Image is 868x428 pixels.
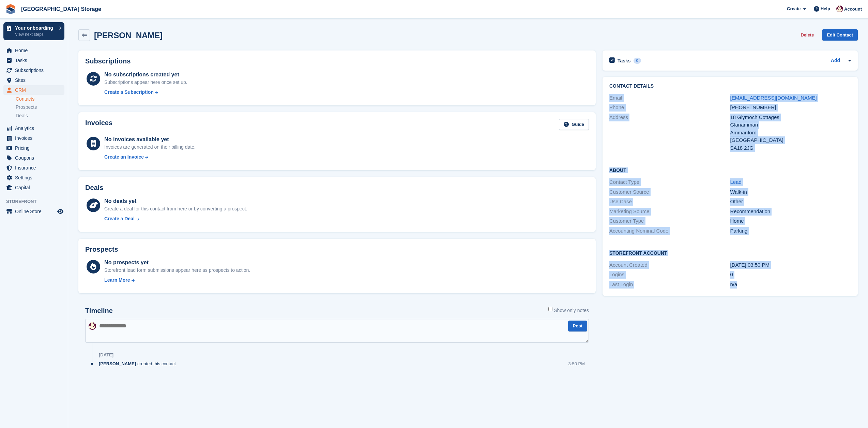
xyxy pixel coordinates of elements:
div: Phone [609,104,730,112]
div: Glanamman [730,121,851,129]
span: Settings [15,173,56,182]
a: Create an Invoice [104,153,196,161]
span: Home [15,46,56,55]
a: menu [3,133,64,143]
a: [GEOGRAPHIC_DATA] Storage [18,3,104,15]
a: menu [3,143,64,153]
button: Delete [798,29,817,41]
div: Email [609,94,730,102]
a: menu [3,153,64,163]
h2: Deals [85,184,103,192]
div: SA18 2JG [730,144,851,152]
a: [EMAIL_ADDRESS][DOMAIN_NAME] [730,95,817,101]
div: Last Login [609,281,730,289]
div: 0 [634,58,641,64]
a: menu [3,163,64,173]
div: n/a [730,281,851,289]
div: Customer Source [609,188,730,196]
div: Address [609,114,730,152]
h2: Contact Details [609,84,851,89]
span: Sites [15,75,56,85]
a: menu [3,123,64,133]
a: Create a Deal [104,215,247,222]
div: [PHONE_NUMBER] [730,104,851,112]
div: Ammanford [730,129,851,137]
a: menu [3,207,64,216]
a: Preview store [56,207,64,216]
a: Add [831,57,840,65]
div: [DATE] 03:50 PM [730,261,851,269]
div: Marketing Source [609,208,730,216]
div: Create an Invoice [104,153,144,161]
span: Tasks [15,56,56,65]
h2: Prospects [85,246,118,253]
div: Create a Deal [104,215,135,222]
div: Use Case [609,198,730,206]
a: menu [3,173,64,182]
a: Edit Contact [822,29,858,41]
div: Storefront lead form submissions appear here as prospects to action. [104,267,250,274]
div: Create a deal for this contact from here or by converting a prospect. [104,205,247,212]
a: menu [3,65,64,75]
span: Invoices [15,133,56,143]
span: Storefront [6,198,68,205]
span: Deals [16,113,28,119]
div: No deals yet [104,197,247,205]
h2: Timeline [85,307,113,315]
div: Parking [730,227,851,235]
span: Account [844,6,862,13]
span: [PERSON_NAME] [99,360,136,367]
div: 0 [730,271,851,279]
label: Show only notes [548,307,589,314]
span: Analytics [15,123,56,133]
a: Create a Subscription [104,89,187,96]
a: Guide [559,119,589,130]
input: Show only notes [548,307,552,311]
a: menu [3,85,64,95]
h2: [PERSON_NAME] [94,31,163,40]
div: Create a Subscription [104,89,154,96]
a: menu [3,183,64,192]
span: Capital [15,183,56,192]
span: Help [821,5,830,12]
span: Coupons [15,153,56,163]
div: Logins [609,271,730,279]
span: Pricing [15,143,56,153]
span: CRM [15,85,56,95]
div: Subscriptions appear here once set up. [104,79,187,86]
div: Home [730,217,851,225]
button: Post [568,321,587,332]
a: Deals [16,112,64,119]
a: menu [3,46,64,55]
a: Contacts [16,96,64,102]
a: Lead [730,179,742,185]
h2: Tasks [618,58,631,64]
img: Andrew Lacey [89,322,96,330]
div: Other [730,198,851,206]
h2: Subscriptions [85,57,589,65]
div: 3:50 PM [568,360,585,367]
a: Your onboarding View next steps [3,22,64,40]
img: stora-icon-8386f47178a22dfd0bd8f6a31ec36ba5ce8667c1dd55bd0f319d3a0aa187defe.svg [5,4,16,14]
h2: Invoices [85,119,112,130]
span: Prospects [16,104,37,110]
div: created this contact [99,360,179,367]
img: Andrew Lacey [836,5,843,12]
p: Your onboarding [15,26,56,30]
div: [DATE] [99,352,113,358]
div: Accounting Nominal Code [609,227,730,235]
div: Walk-in [730,188,851,196]
div: Learn More [104,277,130,284]
div: No prospects yet [104,259,250,267]
h2: About [609,166,851,173]
div: Account Created [609,261,730,269]
a: Prospects [16,104,64,111]
div: [GEOGRAPHIC_DATA] [730,136,851,144]
a: Learn More [104,277,250,284]
div: Contact Type [609,178,730,186]
span: Online Store [15,207,56,216]
div: No subscriptions created yet [104,71,187,79]
div: Invoices are generated on their billing date. [104,144,196,151]
span: Create [787,5,801,12]
div: 18 Glymoch Cottages [730,114,851,121]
